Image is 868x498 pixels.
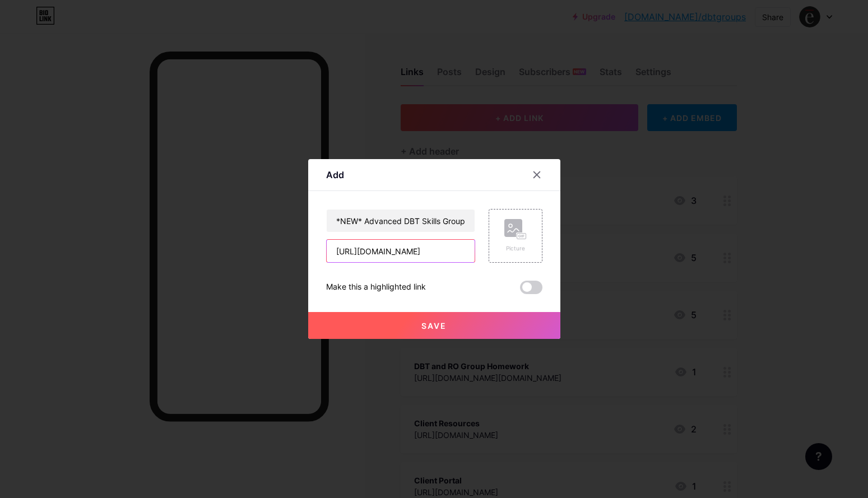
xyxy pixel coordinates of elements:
div: Picture [504,244,527,253]
span: Save [421,321,447,331]
button: Save [308,312,560,339]
div: Add [326,168,344,181]
input: URL [327,240,475,262]
input: Title [327,210,475,232]
div: Make this a highlighted link [326,281,426,294]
